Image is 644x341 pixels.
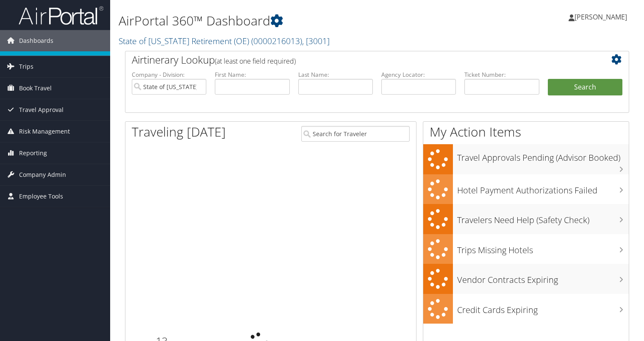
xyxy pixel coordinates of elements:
[457,300,629,316] h3: Credit Cards Expiring
[132,123,226,141] h1: Traveling [DATE]
[132,53,580,67] h2: Airtinerary Lookup
[19,164,66,185] span: Company Admin
[301,126,410,142] input: Search for Traveler
[251,35,302,47] span: ( 0000216013 )
[19,99,64,120] span: Travel Approval
[464,70,539,79] label: Ticket Number:
[423,174,629,204] a: Hotel Payment Authorizations Failed
[381,70,456,79] label: Agency Locator:
[457,240,629,256] h3: Trips Missing Hotels
[457,148,629,164] h3: Travel Approvals Pending (Advisor Booked)
[215,56,296,66] span: (at least one field required)
[575,12,627,22] span: [PERSON_NAME]
[423,204,629,234] a: Travelers Need Help (Safety Check)
[19,121,70,142] span: Risk Management
[423,264,629,294] a: Vendor Contracts Expiring
[19,30,53,51] span: Dashboards
[298,70,373,79] label: Last Name:
[19,143,47,164] span: Reporting
[19,78,52,99] span: Book Travel
[423,144,629,174] a: Travel Approvals Pending (Advisor Booked)
[457,270,629,286] h3: Vendor Contracts Expiring
[423,294,629,324] a: Credit Cards Expiring
[119,35,330,47] a: State of [US_STATE] Retirement (OE)
[19,6,103,25] img: airportal-logo.png
[457,210,629,226] h3: Travelers Need Help (Safety Check)
[302,35,330,47] span: , [ 3001 ]
[215,70,289,79] label: First Name:
[19,56,33,77] span: Trips
[457,180,629,196] h3: Hotel Payment Authorizations Failed
[569,4,636,30] a: [PERSON_NAME]
[423,123,629,141] h1: My Action Items
[119,12,463,30] h1: AirPortal 360™ Dashboard
[132,70,206,79] label: Company - Division:
[19,186,63,207] span: Employee Tools
[548,79,622,96] button: Search
[423,234,629,264] a: Trips Missing Hotels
